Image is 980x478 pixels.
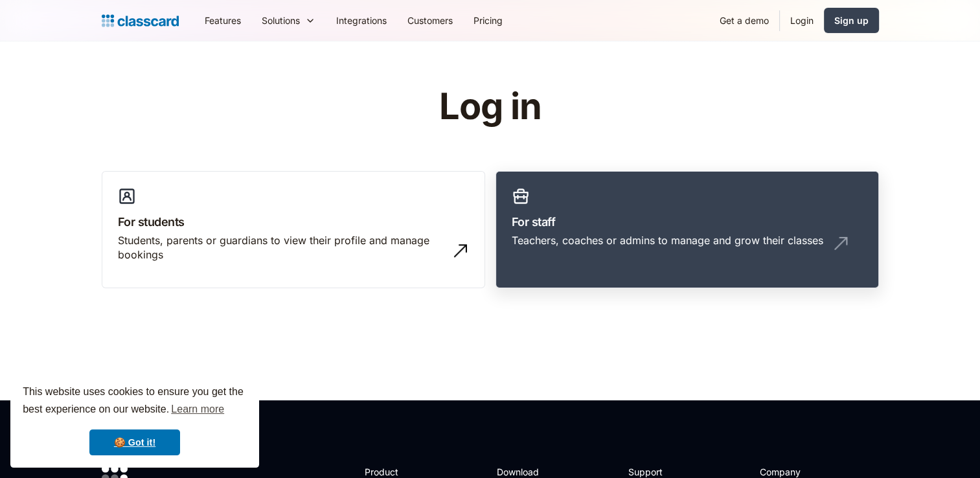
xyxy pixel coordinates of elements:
div: Sign up [834,14,869,27]
a: Customers [397,6,463,35]
div: Solutions [262,14,300,27]
h3: For students [118,213,469,231]
a: For staffTeachers, coaches or admins to manage and grow their classes [496,171,879,289]
h3: For staff [512,213,863,231]
h1: Log in [284,87,696,127]
a: Sign up [824,8,879,33]
div: cookieconsent [10,372,259,468]
a: Get a demo [709,6,779,35]
a: Integrations [326,6,397,35]
div: Teachers, coaches or admins to manage and grow their classes [512,233,823,247]
a: For studentsStudents, parents or guardians to view their profile and manage bookings [102,171,485,289]
a: learn more about cookies [169,400,226,419]
a: home [102,12,179,30]
span: This website uses cookies to ensure you get the best experience on our website. [23,384,247,419]
a: Login [780,6,824,35]
div: Students, parents or guardians to view their profile and manage bookings [118,233,443,262]
div: Solutions [251,6,326,35]
a: Features [194,6,251,35]
a: Pricing [463,6,513,35]
a: dismiss cookie message [89,429,180,455]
